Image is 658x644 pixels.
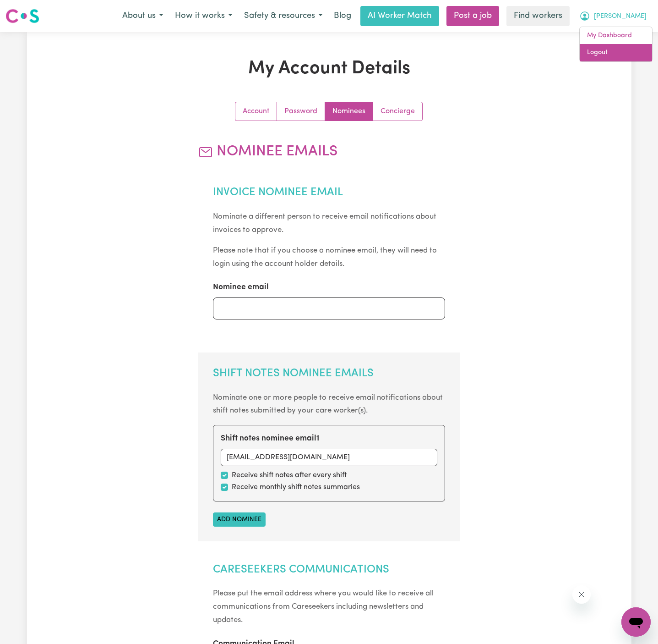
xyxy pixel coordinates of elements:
[213,563,445,577] h2: Careseekers Communications
[5,8,39,24] img: Careseekers logo
[232,470,347,481] label: Receive shift notes after every shift
[213,589,434,624] small: Please put the email address where you would like to receive all communications from Careseekers ...
[5,6,39,27] a: Careseekers logo
[573,6,653,26] button: My Account
[116,6,169,26] button: About us
[373,102,422,121] a: Update account manager
[594,11,647,22] span: [PERSON_NAME]
[328,6,357,26] a: Blog
[232,482,360,493] label: Receive monthly shift notes summaries
[198,143,460,160] h2: Nominee Emails
[360,6,439,26] a: AI Worker Match
[213,247,437,268] small: Please note that if you choose a nominee email, they will need to login using the account holder ...
[213,367,445,380] h2: Shift Notes Nominee Emails
[213,281,269,293] label: Nominee email
[169,6,238,26] button: How it works
[213,394,443,415] small: Nominate one or more people to receive email notifications about shift notes submitted by your ca...
[580,44,652,61] a: Logout
[213,186,445,199] h2: Invoice Nominee Email
[235,102,277,121] a: Update your account
[277,102,325,121] a: Update your password
[238,6,328,26] button: Safety & resources
[446,6,499,26] a: Post a job
[580,27,652,44] a: My Dashboard
[579,27,653,62] div: My Account
[325,102,373,121] a: Update your nominees
[621,607,651,637] iframe: Button to launch messaging window
[133,58,525,80] h1: My Account Details
[5,6,55,14] span: Need any help?
[213,512,266,527] button: Add nominee
[213,213,436,234] small: Nominate a different person to receive email notifications about invoices to approve.
[572,585,591,604] iframe: Close message
[506,6,570,26] a: Find workers
[221,433,319,445] label: Shift notes nominee email 1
